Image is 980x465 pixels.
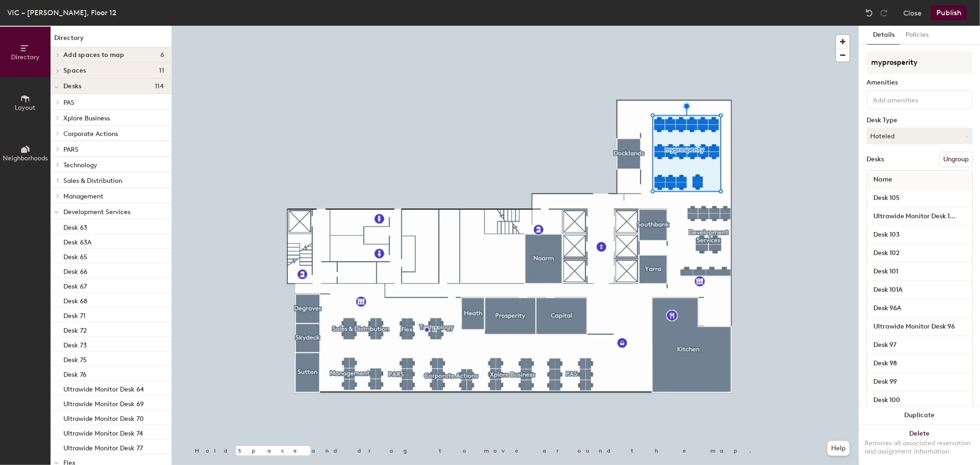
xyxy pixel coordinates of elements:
[869,284,970,296] input: Unnamed desk
[63,221,87,232] p: Desk 63
[869,375,970,388] input: Unnamed desk
[869,339,970,352] input: Unnamed desk
[869,192,970,204] input: Unnamed desk
[869,302,970,315] input: Unnamed desk
[63,114,110,122] span: Xplore Business
[869,357,970,370] input: Unnamed desk
[869,171,897,188] span: Name
[939,152,973,167] button: Ungroup
[869,265,970,278] input: Unnamed desk
[867,128,973,144] button: Hoteled
[903,6,922,20] button: Close
[63,383,144,393] p: Ultrawide Monitor Desk 64
[865,439,974,456] div: Removes all associated reservation and assignment information
[7,7,116,18] div: VIC – [PERSON_NAME], Floor 12
[63,324,87,335] p: Desk 72
[63,83,81,90] span: Desks
[63,280,87,290] p: Desk 67
[63,397,144,408] p: Ultrawide Monitor Desk 69
[63,309,85,320] p: Desk 71
[63,339,87,349] p: Desk 73
[63,99,74,107] span: PAS
[63,51,125,59] span: Add spaces to map
[867,156,884,163] div: Desks
[63,295,87,305] p: Desk 68
[827,441,850,456] button: Help
[63,368,86,379] p: Desk 76
[63,412,144,423] p: Ultrawide Monitor Desk 70
[3,154,48,162] span: Neighborhoods
[159,67,164,74] span: 11
[63,265,87,276] p: Desk 66
[879,8,889,17] img: Redo
[900,26,934,45] button: Policies
[51,33,171,47] h1: Directory
[867,117,973,124] div: Desk Type
[63,442,143,452] p: Ultrawide Monitor Desk 77
[869,247,970,260] input: Unnamed desk
[865,8,874,17] img: Undo
[63,67,86,74] span: Spaces
[867,79,973,86] div: Amenities
[160,51,164,59] span: 6
[869,210,970,223] input: Unnamed desk
[63,236,91,246] p: Desk 63A
[11,53,40,61] span: Directory
[63,177,122,185] span: Sales & Distribution
[871,94,954,105] input: Add amenities
[869,228,970,241] input: Unnamed desk
[859,406,980,425] button: Duplicate
[869,394,970,407] input: Unnamed desk
[859,425,980,465] button: DeleteRemoves all associated reservation and assignment information
[63,353,87,364] p: Desk 75
[869,320,970,333] input: Unnamed desk
[63,130,118,138] span: Corporate Actions
[15,104,36,112] span: Layout
[63,146,79,153] span: PARS
[63,427,143,437] p: Ultrawide Monitor Desk 74
[155,83,164,90] span: 114
[867,26,900,45] button: Details
[63,193,103,200] span: Management
[931,6,967,20] button: Publish
[63,208,130,216] span: Development Services
[63,161,97,169] span: Technology
[63,250,87,261] p: Desk 65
